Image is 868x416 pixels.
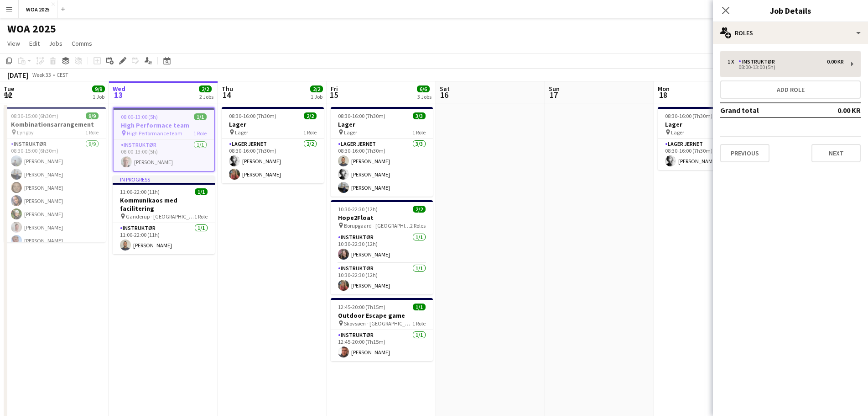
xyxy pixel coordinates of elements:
app-card-role: Lager Jernet1/108:30-16:00 (7h30m)[PERSON_NAME] [658,139,760,170]
h3: Job Details [713,5,868,16]
app-job-card: 08:30-16:00 (7h30m)2/2Lager Lager1 RoleLager Jernet2/208:30-16:00 (7h30m)[PERSON_NAME][PERSON_NAME] [222,107,324,183]
span: 9/9 [86,112,99,119]
h3: Hope2Float [331,213,433,222]
span: Thu [222,85,233,93]
app-job-card: 08:00-13:00 (5h)1/1High Performace team High Performance team1 RoleInstruktør1/108:00-13:00 (5h)[... [113,107,215,172]
span: 1/1 [413,304,426,310]
span: 2/2 [413,206,426,213]
span: 08:30-15:00 (6h30m) [11,112,58,119]
div: 0.00 KR [827,59,844,65]
span: Ganderup - [GEOGRAPHIC_DATA] [126,213,194,220]
td: 0.00 KR [807,103,861,117]
h3: Kommunikaos med facilitering [113,196,215,213]
app-card-role: Instruktør1/111:00-22:00 (11h)[PERSON_NAME] [113,223,215,254]
span: 1/1 [195,188,208,195]
h3: High Performace team [114,121,214,129]
span: 9/9 [92,85,105,92]
span: 1/1 [194,113,207,120]
span: Sun [549,85,560,93]
span: 1 Role [412,129,426,136]
span: Fri [331,85,338,93]
div: Instruktør [738,59,779,65]
span: 08:30-16:00 (7h30m) [338,112,385,119]
app-card-role: Lager Jernet2/208:30-16:00 (7h30m)[PERSON_NAME][PERSON_NAME] [222,139,324,183]
app-card-role: Lager Jernet3/308:30-16:00 (7h30m)[PERSON_NAME][PERSON_NAME][PERSON_NAME] [331,139,433,197]
app-card-role: Instruktør1/110:30-22:30 (12h)[PERSON_NAME] [331,232,433,263]
button: Previous [720,144,769,162]
span: 2/2 [310,85,323,92]
span: 14 [220,90,233,100]
a: Edit [26,37,43,49]
span: 08:30-16:00 (7h30m) [229,112,276,119]
div: Roles [713,22,868,44]
div: 08:00-13:00 (5h) [728,65,844,69]
span: Mon [658,85,670,93]
span: 2 Roles [410,222,426,229]
button: Next [811,144,861,162]
span: Week 33 [30,71,53,78]
span: 12 [2,90,14,100]
span: 10:30-22:30 (12h) [338,206,378,213]
span: 1 Role [193,130,207,137]
span: 08:00-13:00 (5h) [121,113,158,120]
div: 1 Job [93,93,104,100]
span: 1 Role [303,129,317,136]
h3: Lager [222,120,324,128]
div: [DATE] [7,70,28,80]
span: 12:45-20:00 (7h15m) [338,304,385,310]
button: Add role [720,80,861,99]
app-card-role: Instruktør1/108:00-13:00 (5h)[PERSON_NAME] [114,140,214,171]
span: 1 Role [412,320,426,327]
span: 11:00-22:00 (11h) [120,188,160,195]
td: Grand total [720,103,807,117]
span: Tue [4,85,14,93]
span: Jobs [49,39,62,48]
div: 3 Jobs [417,93,431,100]
app-job-card: 10:30-22:30 (12h)2/2Hope2Float Borupgaard - [GEOGRAPHIC_DATA]2 RolesInstruktør1/110:30-22:30 (12h... [331,200,433,294]
span: 2/2 [304,112,317,119]
h3: Lager [658,120,760,128]
span: 08:30-16:00 (7h30m) [665,112,712,119]
h3: Outdoor Escape game [331,311,433,320]
h3: Kombinationsarrangement [4,120,106,128]
app-card-role: Instruktør1/110:30-22:30 (12h)[PERSON_NAME] [331,263,433,294]
button: WOA 2025 [19,0,57,18]
span: 3/3 [413,112,426,119]
span: View [7,39,20,48]
span: Wed [113,85,125,93]
div: 1 Job [311,93,322,100]
span: Lager [344,129,357,136]
span: Skovsøen - [GEOGRAPHIC_DATA] [344,320,412,327]
app-job-card: 08:30-16:00 (7h30m)3/3Lager Lager1 RoleLager Jernet3/308:30-16:00 (7h30m)[PERSON_NAME][PERSON_NAM... [331,107,433,197]
span: 13 [111,90,125,100]
app-card-role: Instruktør9/908:30-15:00 (6h30m)[PERSON_NAME][PERSON_NAME][PERSON_NAME][PERSON_NAME][PERSON_NAME]... [4,139,106,276]
div: In progress [113,176,215,183]
app-job-card: 12:45-20:00 (7h15m)1/1Outdoor Escape game Skovsøen - [GEOGRAPHIC_DATA]1 RoleInstruktør1/112:45-20... [331,298,433,361]
span: Sat [440,85,450,93]
h1: WOA 2025 [7,22,56,36]
span: 17 [547,90,560,100]
span: Lager [235,129,248,136]
span: Lyngby [17,129,34,136]
a: Jobs [45,37,66,49]
span: Comms [72,39,92,48]
span: 6/6 [417,85,430,92]
span: 1 Role [194,213,208,220]
span: High Performance team [127,130,182,137]
span: 15 [329,90,338,100]
div: 2 Jobs [199,93,213,100]
div: 1 x [728,59,738,65]
a: View [4,37,24,49]
span: Edit [29,39,40,48]
span: Borupgaard - [GEOGRAPHIC_DATA] [344,222,410,229]
app-job-card: 08:30-16:00 (7h30m)1/1Lager Lager1 RoleLager Jernet1/108:30-16:00 (7h30m)[PERSON_NAME] [658,107,760,170]
span: 18 [656,90,670,100]
app-job-card: In progress11:00-22:00 (11h)1/1Kommunikaos med facilitering Ganderup - [GEOGRAPHIC_DATA]1 RoleIns... [113,176,215,254]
